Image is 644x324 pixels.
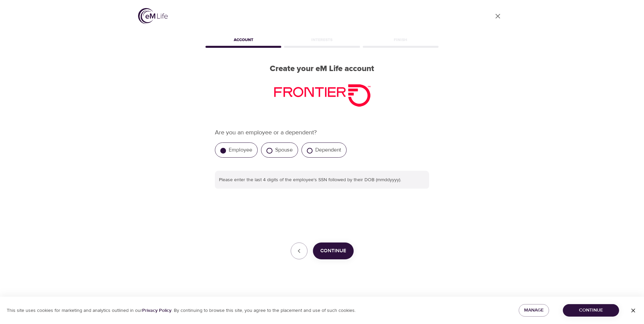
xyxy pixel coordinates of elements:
button: Manage [519,304,549,317]
span: Continue [568,306,614,315]
label: Spouse [275,147,293,153]
label: Dependent [315,147,341,153]
a: Privacy Policy [142,307,171,314]
label: Employee [229,147,252,153]
img: logo [138,8,168,24]
h2: Create your eM Life account [204,64,440,74]
button: Continue [563,304,619,317]
span: Manage [524,306,544,315]
p: Are you an employee or a dependent? [215,128,429,137]
a: close [490,8,506,24]
img: Frontier_SecondaryLogo_Small_RGB_Red_291x81%20%281%29%20%28002%29.png [273,82,371,109]
button: Continue [313,242,354,259]
span: Continue [320,247,346,255]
